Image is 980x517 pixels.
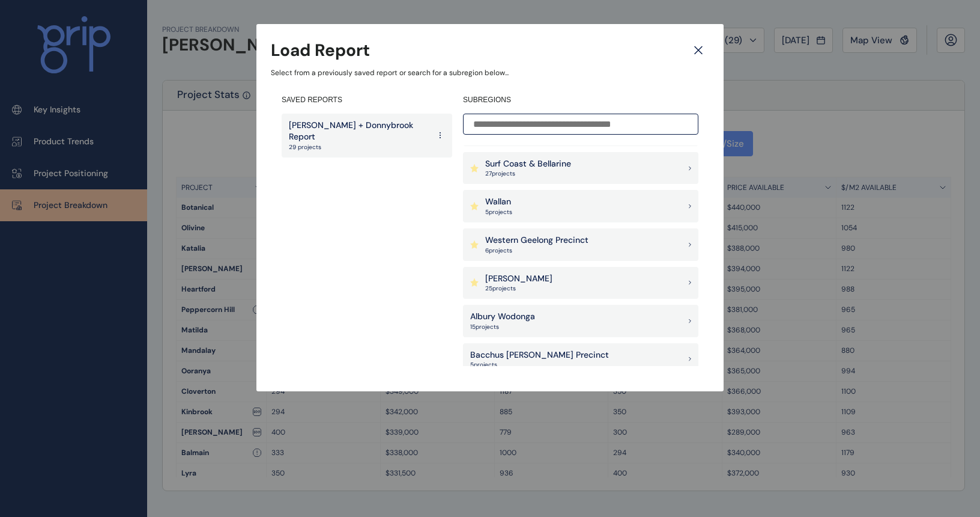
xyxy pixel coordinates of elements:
[485,196,512,208] p: Wallan
[289,120,429,143] p: [PERSON_NAME] + Donnybrook Report
[470,323,535,331] p: 15 project s
[485,170,571,178] p: 27 project s
[271,38,370,62] h3: Load Report
[282,95,452,105] h4: SAVED REPORTS
[485,158,571,170] p: Surf Coast & Bellarine
[470,311,535,323] p: Albury Wodonga
[271,68,709,78] p: Select from a previously saved report or search for a subregion below...
[463,95,698,105] h4: SUBREGIONS
[485,208,512,216] p: 5 project s
[470,361,609,369] p: 5 project s
[485,246,588,255] p: 6 project s
[289,143,429,151] p: 29 projects
[485,234,588,246] p: Western Geelong Precinct
[470,349,609,361] p: Bacchus [PERSON_NAME] Precinct
[485,284,552,293] p: 25 project s
[485,273,552,285] p: [PERSON_NAME]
